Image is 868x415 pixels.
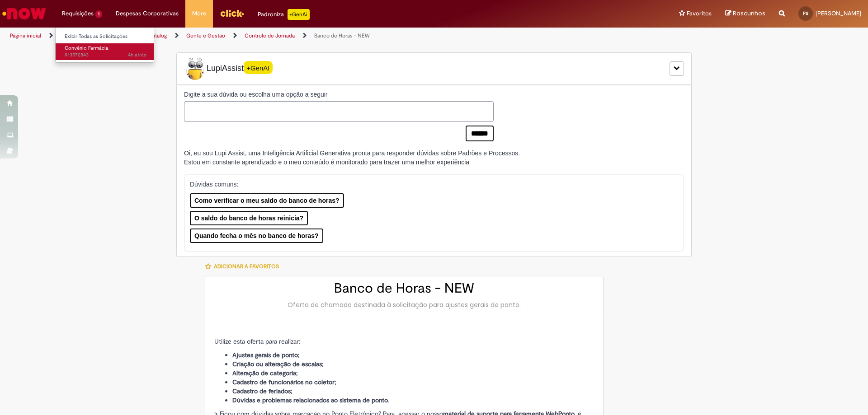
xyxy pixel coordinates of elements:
img: click_logo_yellow_360x200.png [220,6,244,20]
span: PS [803,10,808,16]
strong: Criação ou alteração de escalas; [232,360,324,368]
span: 4h atrás [128,51,146,58]
span: Adicionar a Favoritos [214,263,279,270]
div: Oferta de chamado destinada à solicitação para ajustes gerais de ponto. [214,300,594,309]
span: Rascunhos [733,9,765,18]
img: ServiceNow [1,5,47,23]
ul: Requisições [55,27,154,63]
span: LupiAssist [184,57,273,80]
a: Aberto R13572843 : Convênio Farmácia [56,43,155,60]
strong: Dúvidas e problemas relacionados ao sistema de ponto. [232,396,389,404]
a: Página inicial [10,32,41,39]
a: Exibir Todas as Solicitações [56,32,155,42]
p: Dúvidas comuns: [190,180,666,189]
span: Utilize esta oferta para realizar: [214,337,300,345]
span: Convênio Farmácia [65,45,108,51]
ul: Trilhas de página [7,28,572,44]
div: Oi, eu sou Lupi Assist, uma Inteligência Artificial Generativa pronta para responder dúvidas sobr... [184,149,520,167]
img: Lupi [184,57,207,80]
div: Padroniza [258,9,310,20]
span: [PERSON_NAME] [816,9,861,17]
a: Gente e Gestão [186,32,225,39]
div: LupiLupiAssist+GenAI [176,52,692,85]
button: O saldo do banco de horas reinicia? [190,211,308,225]
strong: Cadastro de funcionários no coletor; [232,378,336,386]
a: Controle de Jornada [245,32,295,39]
label: Digite a sua dúvida ou escolha uma opção a seguir [184,90,494,99]
button: Como verificar o meu saldo do banco de horas? [190,193,344,208]
span: More [192,9,206,18]
h2: Banco de Horas - NEW [214,281,594,296]
span: Despesas Corporativas [116,9,179,18]
button: Adicionar a Favoritos [205,257,284,276]
strong: Ajustes gerais de ponto; [232,351,300,359]
span: R13572843 [65,51,146,59]
a: Rascunhos [725,9,765,18]
strong: Cadastro de feriados; [232,387,292,395]
span: +GenAI [244,61,273,74]
button: Quando fecha o mês no banco de horas? [190,228,323,243]
span: Requisições [62,9,94,18]
time: 27/09/2025 10:53:16 [128,51,146,58]
p: +GenAi [288,9,310,20]
span: 1 [95,10,102,18]
span: Favoritos [687,9,712,18]
a: Banco de Horas - NEW [314,32,370,39]
strong: Alteração de categoria; [232,369,298,377]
